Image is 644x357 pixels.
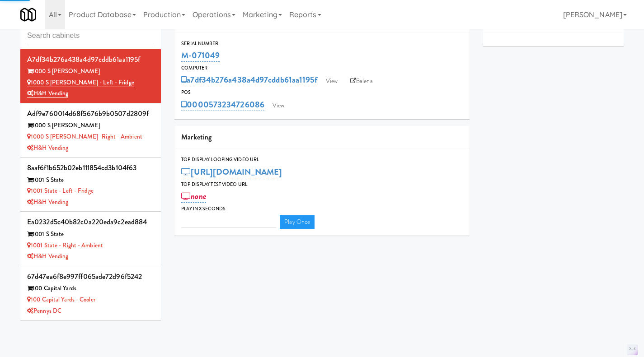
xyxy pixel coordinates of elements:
li: adf9e760014d68f5676b9b0507d2809f1000 S [PERSON_NAME] 1000 S [PERSON_NAME] -Right - AmbientH&H Ven... [20,103,161,158]
a: H&H Vending [27,198,68,206]
div: 67d47ea6f8e997ff065ade72d96f5242 [27,270,154,283]
div: 100 Capital Yards [27,283,154,294]
span: Marketing [181,132,212,142]
a: 0000573234726086 [181,98,264,111]
div: POS [181,88,463,97]
li: ea0232d5c40b82c0a220eda9c2ead8841001 S State 1001 State - Right - AmbientH&H Vending [20,212,161,266]
a: 1000 S [PERSON_NAME] - Left - Fridge [27,78,134,87]
li: 8aaf6f1b652b02eb111854cd3b104f631001 S State 1001 State - Left - FridgeH&H Vending [20,158,161,212]
a: 1001 State - Left - Fridge [27,186,94,195]
img: Micromart [20,7,36,23]
a: Balena [346,74,377,88]
a: [URL][DOMAIN_NAME] [181,166,282,178]
a: H&H Vending [27,144,68,152]
div: Top Display Test Video Url [181,180,463,189]
a: a7df34b276a438a4d97cddb61aa1195f [181,74,317,86]
div: 1000 S [PERSON_NAME] [27,66,154,77]
li: a7df34b276a438a4d97cddb61aa1195f1000 S [PERSON_NAME] 1000 S [PERSON_NAME] - Left - FridgeH&H Vending [20,49,161,103]
div: adf9e760014d68f5676b9b0507d2809f [27,107,154,121]
div: Serial Number [181,39,463,48]
a: Play Once [280,215,315,229]
a: none [181,190,206,203]
div: Play in X seconds [181,204,463,213]
div: Top Display Looping Video Url [181,155,463,164]
input: Search cabinets [27,28,154,44]
a: H&H Vending [27,89,68,98]
div: Computer [181,64,463,73]
div: 1001 S State [27,229,154,240]
a: View [321,74,342,88]
div: ea0232d5c40b82c0a220eda9c2ead884 [27,215,154,229]
div: 1000 S [PERSON_NAME] [27,120,154,131]
a: View [268,99,289,112]
a: 1000 S [PERSON_NAME] -Right - Ambient [27,132,142,141]
a: M-071049 [181,49,220,62]
a: 100 Capital Yards - Cooler [27,295,95,304]
a: Pennys DC [27,306,61,315]
a: 1001 State - Right - Ambient [27,241,103,250]
div: 1001 S State [27,175,154,186]
li: 67d47ea6f8e997ff065ade72d96f5242100 Capital Yards 100 Capital Yards - CoolerPennys DC [20,266,161,320]
div: a7df34b276a438a4d97cddb61aa1195f [27,53,154,66]
a: H&H Vending [27,252,68,260]
div: 8aaf6f1b652b02eb111854cd3b104f63 [27,161,154,175]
